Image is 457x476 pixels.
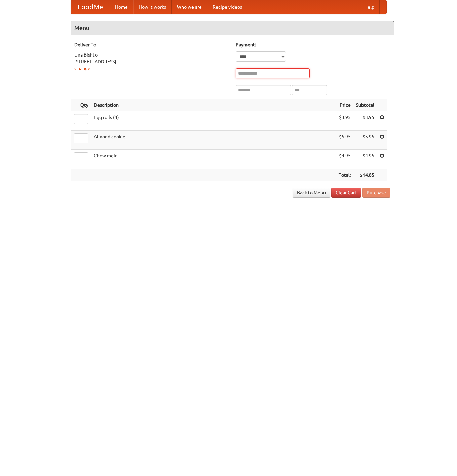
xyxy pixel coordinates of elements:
[133,0,172,14] a: How it works
[172,0,207,14] a: Who we are
[74,58,229,65] div: [STREET_ADDRESS]
[336,111,353,131] td: $3.95
[353,111,377,131] td: $3.95
[336,150,353,169] td: $4.95
[91,99,336,111] th: Description
[71,99,91,111] th: Qty
[91,131,336,150] td: Almond cookie
[71,0,110,14] a: FoodMe
[74,51,229,58] div: Una Bishto
[362,188,390,198] button: Purchase
[74,41,229,48] h5: Deliver To:
[91,150,336,169] td: Chow mein
[293,188,330,198] a: Back to Menu
[353,131,377,150] td: $5.95
[71,21,394,35] h4: Menu
[359,0,380,14] a: Help
[331,188,361,198] a: Clear Cart
[207,0,247,14] a: Recipe videos
[236,41,390,48] h5: Payment:
[336,99,353,111] th: Price
[353,169,377,181] th: $14.85
[74,66,90,71] a: Change
[336,131,353,150] td: $5.95
[336,169,353,181] th: Total:
[91,111,336,131] td: Egg rolls (4)
[110,0,133,14] a: Home
[353,150,377,169] td: $4.95
[353,99,377,111] th: Subtotal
